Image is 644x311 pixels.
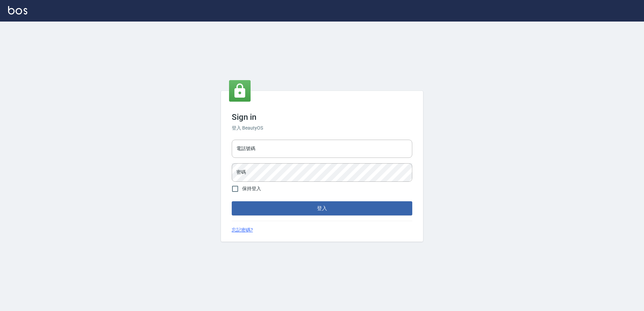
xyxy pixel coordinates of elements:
button: 登入 [232,201,412,215]
h6: 登入 BeautyOS [232,125,412,132]
span: 保持登入 [242,185,261,192]
h3: Sign in [232,112,412,122]
img: Logo [8,6,27,14]
a: 忘記密碼? [232,227,253,234]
